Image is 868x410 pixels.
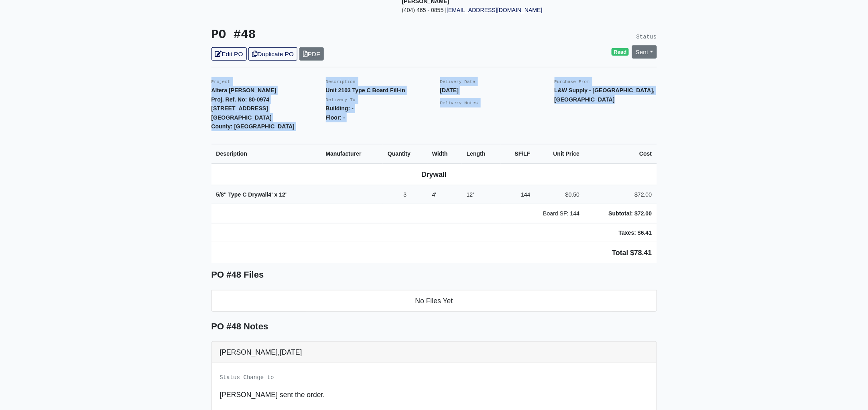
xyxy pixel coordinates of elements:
strong: [DATE] [440,87,459,93]
td: $0.50 [535,185,585,204]
div: [PERSON_NAME], [212,342,657,363]
strong: Building: - [326,105,354,112]
strong: Proj. Ref. No: 80-0974 [211,96,270,103]
p: (404) 465 - 0855 | [402,6,581,15]
th: SF/LF [501,144,535,163]
small: Purchase From [555,79,590,84]
span: 4' [268,191,273,198]
td: $72.00 [584,185,657,204]
th: Manufacturer [321,144,383,163]
strong: Unit 2103 Type C Board Fill-in [326,87,405,93]
td: 3 [383,185,427,204]
span: Board SF: 144 [543,210,579,217]
span: [DATE] [280,348,302,356]
span: 12' [467,191,474,198]
th: Width [427,144,462,163]
strong: 5/8" Type C Drywall [216,191,287,198]
th: Cost [584,144,657,163]
span: 12' [279,191,287,198]
small: Status [636,34,657,40]
h5: PO #48 Files [211,270,657,280]
td: Taxes: $6.41 [584,223,657,242]
li: No Files Yet [211,290,657,312]
strong: County: [GEOGRAPHIC_DATA] [211,123,295,130]
th: Description [211,144,321,163]
td: Subtotal: $72.00 [584,204,657,223]
b: Drywall [421,170,447,179]
span: 4' [432,191,437,198]
td: Total $78.41 [211,242,657,264]
span: [PERSON_NAME] sent the order. [220,391,325,399]
small: Delivery Notes [440,101,478,106]
th: Unit Price [535,144,585,163]
a: Duplicate PO [248,47,297,61]
strong: [GEOGRAPHIC_DATA] [211,114,272,121]
small: Project [211,79,230,84]
th: Length [462,144,501,163]
td: 144 [501,185,535,204]
small: Delivery To [326,97,356,102]
a: Edit PO [211,47,247,61]
strong: [STREET_ADDRESS] [211,105,268,112]
small: Delivery Date [440,79,476,84]
a: Sent [632,45,657,59]
small: Status Change to [220,374,274,381]
small: Description [326,79,356,84]
strong: Floor: - [326,114,345,121]
th: Quantity [383,144,427,163]
span: x [274,191,278,198]
a: PDF [299,47,324,61]
h5: PO #48 Notes [211,321,657,332]
span: Read [612,48,629,56]
h3: PO #48 [211,28,428,43]
strong: Altera [PERSON_NAME] [211,87,276,93]
p: L&W Supply - [GEOGRAPHIC_DATA], [GEOGRAPHIC_DATA] [555,86,657,104]
a: [EMAIL_ADDRESS][DOMAIN_NAME] [447,7,543,13]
